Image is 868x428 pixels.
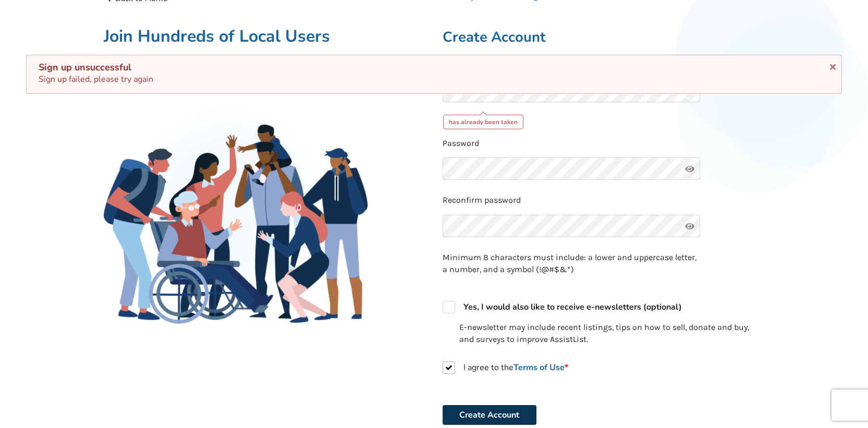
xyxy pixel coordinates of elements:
h1: Join Hundreds of Local Users [104,26,368,47]
h2: Create Account [443,28,765,46]
p: Minimum 8 characters must include: a lower and uppercase letter, a number, and a symbol (!@#$&*) [443,252,700,276]
div: has already been taken [443,115,523,129]
p: E-newsletter may include recent listings, tips on how to sell, donate and buy, and surveys to imp... [459,322,765,346]
a: Terms of Use* [514,362,568,373]
div: Sign up failed, please try again [39,62,829,85]
strong: Yes, I would also like to receive e-newsletters (optional) [463,301,682,313]
p: Password [443,138,765,150]
p: Reconfirm password [443,194,765,206]
div: Sign up unsuccessful [39,62,829,74]
button: Create Account [443,405,536,425]
label: I agree to the [443,361,568,374]
img: Family Gathering [104,125,368,324]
